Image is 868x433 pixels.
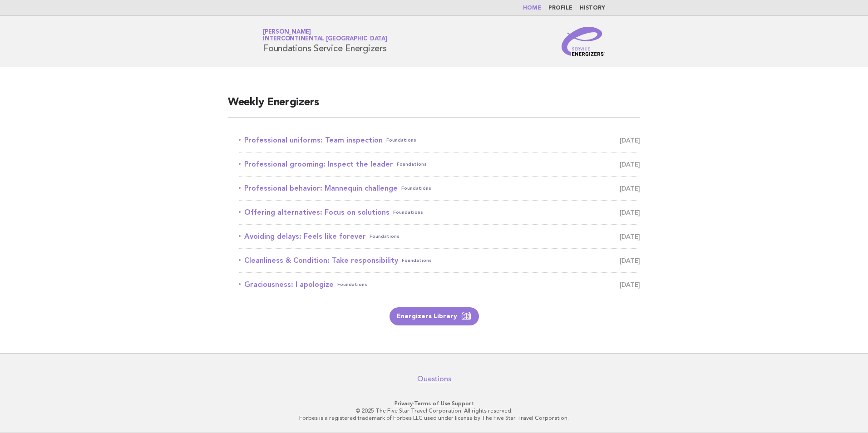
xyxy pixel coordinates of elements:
[239,254,640,267] a: Cleanliness & Condition: Take responsibilityFoundations [DATE]
[417,374,451,384] a: Questions
[263,36,387,42] span: InterContinental [GEOGRAPHIC_DATA]
[239,230,640,243] a: Avoiding delays: Feels like foreverFoundations [DATE]
[620,278,640,291] span: [DATE]
[239,134,640,147] a: Professional uniforms: Team inspectionFoundations [DATE]
[228,95,640,118] h2: Weekly Energizers
[402,254,432,267] span: Foundations
[401,182,431,195] span: Foundations
[548,5,572,11] a: Profile
[620,254,640,267] span: [DATE]
[523,5,541,11] a: Home
[562,27,605,56] img: Service Energizers
[620,182,640,195] span: [DATE]
[620,230,640,243] span: [DATE]
[620,134,640,147] span: [DATE]
[620,158,640,171] span: [DATE]
[263,30,387,53] h1: Foundations Service Energizers
[370,230,399,243] span: Foundations
[239,206,640,219] a: Offering alternatives: Focus on solutionsFoundations [DATE]
[620,206,640,219] span: [DATE]
[386,134,416,147] span: Foundations
[397,158,427,171] span: Foundations
[239,182,640,195] a: Professional behavior: Mannequin challengeFoundations [DATE]
[395,400,413,407] a: Privacy
[580,5,605,11] a: History
[390,307,479,325] a: Energizers Library
[452,400,474,407] a: Support
[239,278,640,291] a: Graciousness: I apologizeFoundations [DATE]
[156,414,712,422] p: Forbes is a registered trademark of Forbes LLC used under license by The Five Star Travel Corpora...
[393,206,423,219] span: Foundations
[156,407,712,414] p: © 2025 The Five Star Travel Corporation. All rights reserved.
[337,278,367,291] span: Foundations
[263,29,387,42] a: [PERSON_NAME]InterContinental [GEOGRAPHIC_DATA]
[414,400,450,407] a: Terms of Use
[156,400,712,407] p: · ·
[239,158,640,171] a: Professional grooming: Inspect the leaderFoundations [DATE]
